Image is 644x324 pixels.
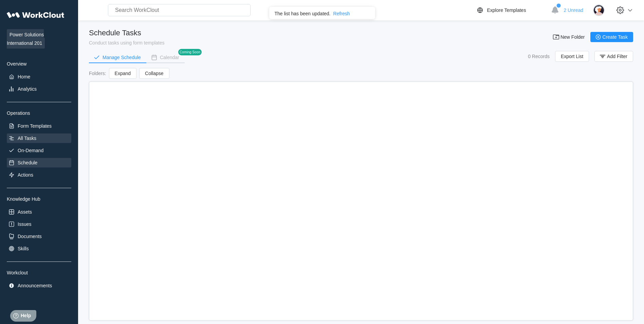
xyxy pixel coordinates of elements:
[89,40,165,46] div: Conduct tasks using form templates
[139,68,169,79] button: Collapse
[7,270,71,275] div: Workclout
[18,234,42,239] div: Documents
[560,35,585,39] span: New Folder
[89,71,106,76] div: Folders :
[7,84,71,94] a: Analytics
[7,146,71,155] a: On-Demand
[555,51,589,62] button: Export List
[7,196,71,202] div: Knowledge Hub
[18,123,52,129] div: Form Templates
[18,74,30,79] div: Home
[564,7,583,13] span: 2 Unread
[160,55,179,60] div: Calendar
[18,221,31,227] div: Issues
[89,52,146,62] button: Manage Schedule
[146,52,185,62] button: Calendar
[275,11,331,16] div: The list has been updated.
[333,11,350,16] div: Refresh
[590,32,633,42] button: Create Task
[7,72,71,82] a: Home
[7,61,71,67] div: Overview
[18,283,52,288] div: Announcements
[476,6,548,14] a: Explore Templates
[7,29,45,49] span: Power Solutions International 201
[7,158,71,167] a: Schedule
[603,35,628,39] span: Create Task
[18,172,33,178] div: Actions
[115,71,131,76] span: Expand
[7,244,71,253] a: Skills
[145,71,163,76] span: Collapse
[7,207,71,217] a: Assets
[103,55,141,60] div: Manage Schedule
[89,29,165,37] div: Schedule Tasks
[548,32,590,42] button: New Folder
[18,86,37,92] div: Analytics
[18,136,36,141] div: All Tasks
[594,51,633,62] button: Add Filter
[487,7,526,13] div: Explore Templates
[18,148,43,153] div: On-Demand
[18,209,32,215] div: Assets
[368,10,372,15] button: close
[593,4,605,16] img: user-4.png
[178,49,202,55] div: Coming Soon
[7,232,71,241] a: Documents
[561,54,583,59] span: Export List
[7,121,71,131] a: Form Templates
[528,54,550,59] div: 0 Records
[7,133,71,143] a: All Tasks
[7,281,71,290] a: Announcements
[18,160,37,165] div: Schedule
[7,170,71,180] a: Actions
[607,54,627,59] span: Add Filter
[108,4,251,16] input: Search WorkClout
[7,110,71,116] div: Operations
[18,246,29,251] div: Skills
[7,219,71,229] a: Issues
[109,68,136,79] button: Expand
